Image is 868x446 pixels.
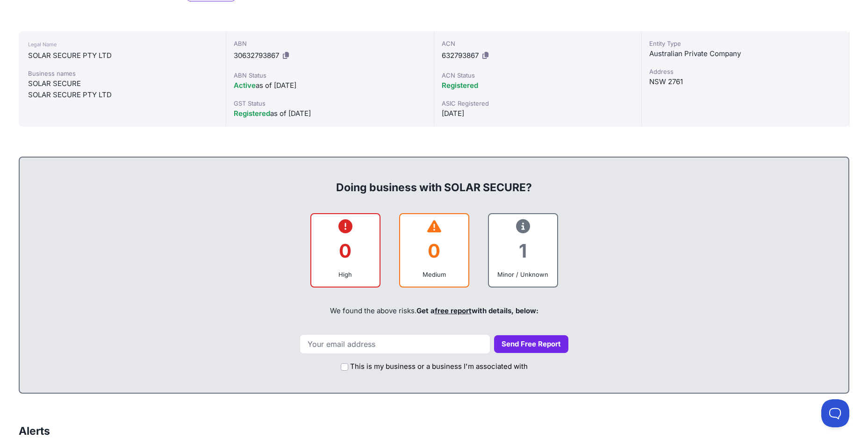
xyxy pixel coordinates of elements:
[28,39,216,50] div: Legal Name
[442,39,634,48] div: ACN
[234,108,426,119] div: as of [DATE]
[300,334,490,354] input: Your email address
[442,71,634,80] div: ACN Status
[234,39,426,48] div: ABN
[649,76,841,87] div: NSW 2761
[29,295,839,327] div: We found the above risks.
[28,89,216,101] div: SOLAR SECURE PTY LTD
[408,232,461,270] div: 0
[442,51,479,60] span: 632793867
[28,78,216,89] div: SOLAR SECURE
[234,80,426,91] div: as of [DATE]
[234,109,270,118] span: Registered
[234,51,279,60] span: 30632793867
[19,424,50,439] h3: Alerts
[319,232,372,270] div: 0
[496,270,550,279] div: Minor / Unknown
[408,270,461,279] div: Medium
[442,81,478,90] span: Registered
[821,399,849,427] iframe: Toggle Customer Support
[496,232,550,270] div: 1
[319,270,372,279] div: High
[442,99,634,108] div: ASIC Registered
[28,50,216,61] div: SOLAR SECURE PTY LTD
[442,108,634,119] div: [DATE]
[29,165,839,195] div: Doing business with SOLAR SECURE?
[494,335,568,353] button: Send Free Report
[649,48,841,59] div: Australian Private Company
[649,39,841,48] div: Entity Type
[234,99,426,108] div: GST Status
[649,67,841,76] div: Address
[234,71,426,80] div: ABN Status
[234,81,256,90] span: Active
[28,69,216,78] div: Business names
[350,361,528,372] label: This is my business or a business I'm associated with
[435,306,472,315] a: free report
[416,306,538,315] span: Get a with details, below:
